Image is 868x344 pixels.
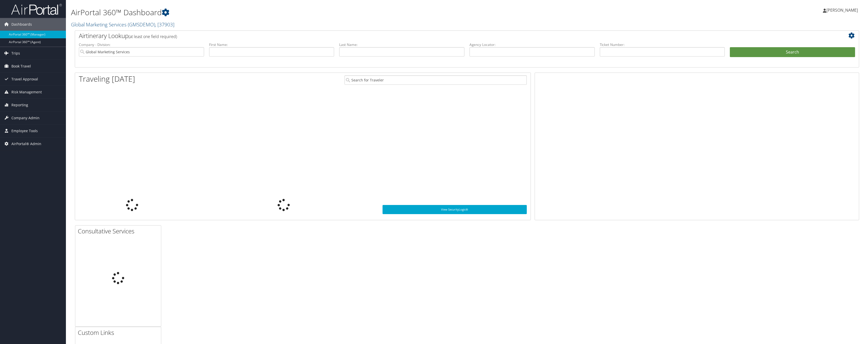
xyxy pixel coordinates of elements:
[11,73,38,85] span: Travel Approval
[128,21,155,28] span: ( GMSDEMO )
[155,21,174,28] span: , [ 37903 ]
[469,42,595,47] label: Agency Locator:
[730,47,855,57] button: Search
[11,18,32,31] span: Dashboards
[11,99,28,111] span: Reporting
[826,7,858,13] span: [PERSON_NAME]
[11,112,40,124] span: Company Admin
[79,42,204,47] label: Company - Division:
[11,47,20,60] span: Trips
[79,31,790,40] h2: Airtinerary Lookup
[11,60,31,73] span: Book Travel
[11,137,41,150] span: AirPortal® Admin
[11,86,42,98] span: Risk Management
[129,34,177,39] span: (at least one field required)
[71,21,174,28] a: Global Marketing Services
[11,3,62,15] img: airportal-logo.png
[823,3,863,18] a: [PERSON_NAME]
[383,205,527,214] a: View SecurityLogic®
[345,75,527,85] input: Search for Traveler
[600,42,725,47] label: Ticket Number:
[78,227,161,235] h2: Consultative Services
[11,125,38,137] span: Employee Tools
[339,42,464,47] label: Last Name:
[79,74,135,84] h1: Traveling [DATE]
[209,42,334,47] label: First Name:
[71,7,599,18] h1: AirPortal 360™ Dashboard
